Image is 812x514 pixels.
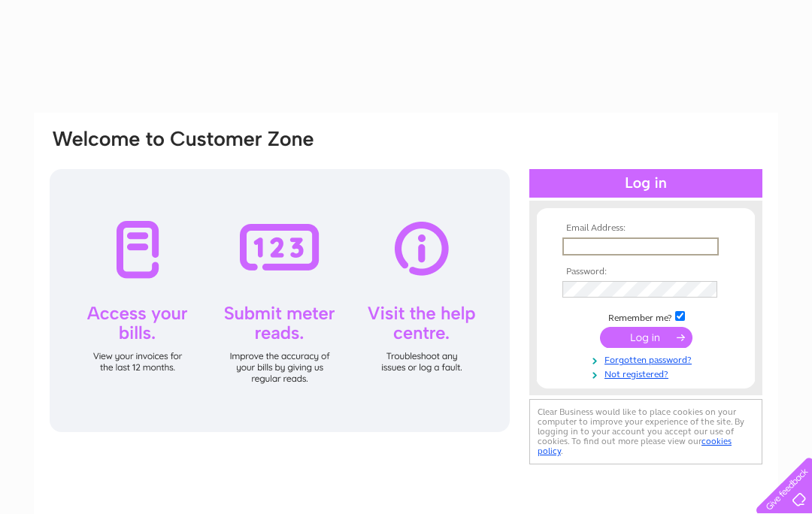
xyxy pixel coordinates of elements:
[559,223,733,234] th: Email Address:
[600,327,692,348] input: Submit
[559,267,733,277] th: Password:
[538,436,732,456] a: cookies policy
[562,366,733,380] a: Not registered?
[529,399,762,464] div: Clear Business would like to place cookies on your computer to improve your experience of the sit...
[559,309,733,324] td: Remember me?
[562,352,733,366] a: Forgotten password?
